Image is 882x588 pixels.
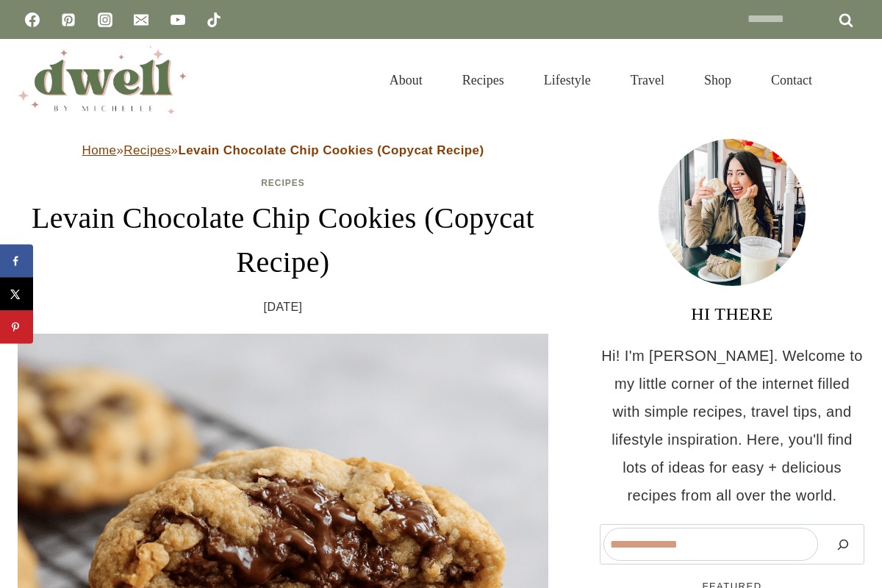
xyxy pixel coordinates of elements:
[178,143,484,157] strong: Levain Chocolate Chip Cookies (Copycat Recipe)
[264,296,303,318] time: [DATE]
[82,143,484,157] span: » »
[600,301,864,327] h3: HI THERE
[126,5,156,35] a: Email
[524,54,611,106] a: Lifestyle
[611,54,684,106] a: Travel
[839,68,864,93] button: View Search Form
[684,54,751,106] a: Shop
[18,196,548,284] h1: Levain Chocolate Chip Cookies (Copycat Recipe)
[18,46,187,114] img: DWELL by michelle
[90,5,120,35] a: Instagram
[442,54,524,106] a: Recipes
[370,54,832,106] nav: Primary Navigation
[600,342,864,509] p: Hi! I'm [PERSON_NAME]. Welcome to my little corner of the internet filled with simple recipes, tr...
[825,528,861,561] button: Search
[261,178,305,188] a: Recipes
[163,5,193,35] a: YouTube
[54,5,83,35] a: Pinterest
[82,143,117,157] a: Home
[370,54,442,106] a: About
[123,143,171,157] a: Recipes
[199,5,229,35] a: TikTok
[18,5,47,35] a: Facebook
[751,54,832,106] a: Contact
